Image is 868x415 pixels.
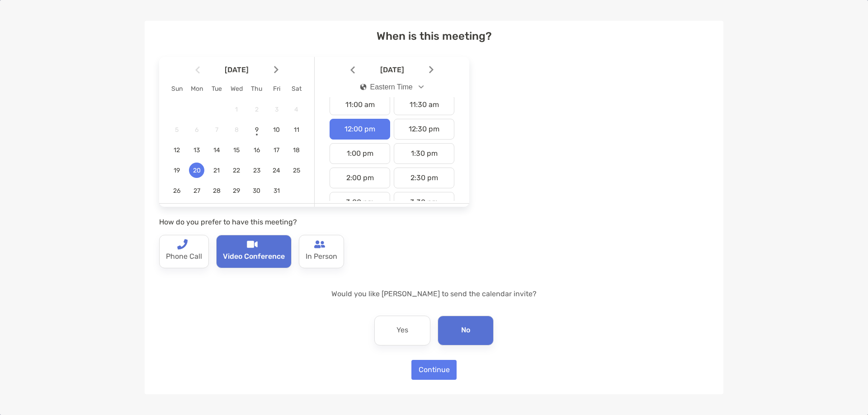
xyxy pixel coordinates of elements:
span: 1 [229,106,244,113]
div: 11:30 am [394,94,454,115]
p: How do you prefer to have this meeting? [159,216,469,228]
p: Phone Call [166,250,202,264]
span: 4 [289,106,304,113]
span: 29 [229,187,244,195]
span: 14 [209,146,224,154]
img: Open dropdown arrow [419,85,424,89]
span: 21 [209,167,224,174]
span: 6 [189,126,204,134]
span: 28 [209,187,224,195]
img: Arrow icon [195,66,200,74]
h4: When is this meeting? [159,30,709,42]
span: 11 [289,126,304,134]
span: 20 [189,167,204,174]
img: Arrow icon [429,66,434,74]
div: Mon [187,85,207,93]
span: 23 [249,167,264,174]
p: Would you like [PERSON_NAME] to send the calendar invite? [159,288,709,299]
div: 3:00 pm [330,192,390,213]
div: Tue [207,85,226,93]
div: Wed [226,85,246,93]
span: 3 [269,106,284,113]
div: 1:00 pm [330,143,390,164]
span: 13 [189,146,204,154]
span: 5 [169,126,184,134]
button: Continue [411,360,457,380]
div: Eastern Time [360,83,413,91]
span: 9 [249,126,264,134]
span: 18 [289,146,304,154]
div: 2:00 pm [330,168,390,188]
span: 30 [249,187,264,195]
p: In Person [306,250,337,264]
div: Fri [267,85,287,93]
img: type-call [177,239,188,250]
span: 8 [229,126,244,134]
span: 19 [169,167,184,174]
span: 25 [289,167,304,174]
span: 31 [269,187,284,195]
span: 10 [269,126,284,134]
img: type-call [314,239,325,250]
span: [DATE] [357,65,427,74]
span: 7 [209,126,224,134]
p: Video Conference [223,250,285,264]
span: 16 [249,146,264,154]
span: 12 [169,146,184,154]
span: [DATE] [202,65,272,74]
span: 27 [189,187,204,195]
div: 3:30 pm [394,192,454,213]
div: 12:00 pm [330,119,390,140]
div: Sat [287,85,307,93]
div: Thu [247,85,267,93]
button: iconEastern Time [353,77,432,98]
div: 2:30 pm [394,168,454,188]
span: 22 [229,167,244,174]
div: Sun [167,85,187,93]
p: No [461,323,470,338]
p: Yes [396,323,408,338]
span: 17 [269,146,284,154]
div: 12:30 pm [394,119,454,140]
span: 2 [249,106,264,113]
img: type-call [247,239,258,250]
div: 1:30 pm [394,143,454,164]
div: 11:00 am [330,94,390,115]
span: 26 [169,187,184,195]
span: 24 [269,167,284,174]
img: Arrow icon [350,66,355,74]
span: 15 [229,146,244,154]
img: Arrow icon [274,66,278,74]
img: icon [360,84,367,90]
